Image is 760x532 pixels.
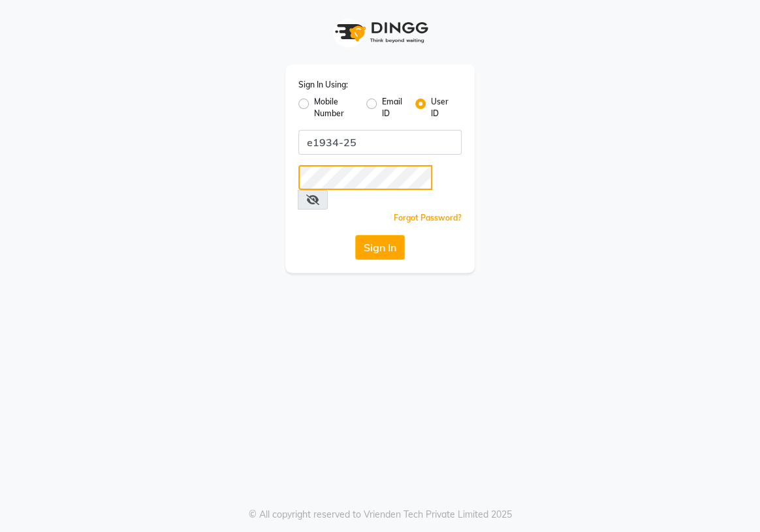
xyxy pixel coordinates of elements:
a: Forgot Password? [394,213,462,223]
label: Mobile Number [314,96,356,119]
input: Username [298,130,462,155]
label: Sign In Using: [298,79,348,91]
button: Sign In [355,235,405,260]
label: Email ID [382,96,404,119]
input: Username [298,165,432,190]
img: logo1.svg [328,13,432,52]
label: User ID [431,96,451,119]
